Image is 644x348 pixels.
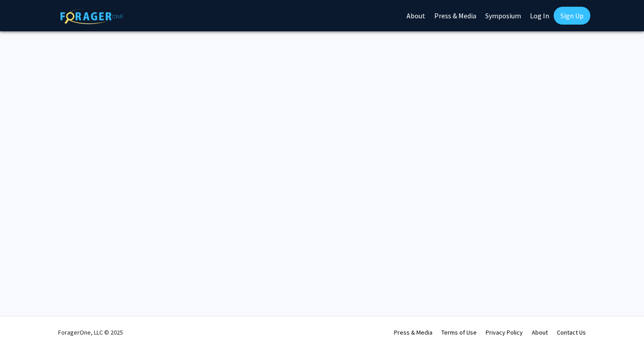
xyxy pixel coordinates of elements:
a: Sign Up [554,7,590,25]
a: Terms of Use [441,328,477,336]
a: Press & Media [394,328,432,336]
img: ForagerOne Logo [60,8,123,24]
a: Privacy Policy [486,328,523,336]
a: Contact Us [557,328,586,336]
a: About [532,328,548,336]
div: ForagerOne, LLC © 2025 [58,317,123,348]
